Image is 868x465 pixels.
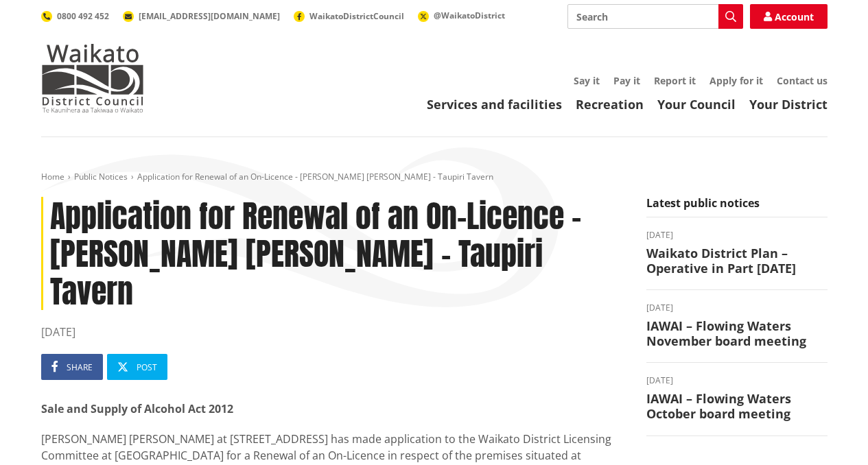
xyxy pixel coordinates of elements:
a: Your District [749,96,828,112]
span: Post [137,361,157,373]
nav: breadcrumb [41,171,828,183]
h3: IAWAI – Flowing Waters October board meeting [646,392,828,421]
span: WaikatoDistrictCouncil [309,10,404,22]
a: [DATE] IAWAI – Flowing Waters November board meeting [646,304,828,348]
a: Apply for it [709,74,763,87]
h1: Application for Renewal of an On-Licence - [PERSON_NAME] [PERSON_NAME] - Taupiri Tavern [41,197,626,311]
a: Your Council [657,96,736,112]
a: [DATE] Waikato District Plan – Operative in Part [DATE] [646,231,828,276]
a: Share [41,354,103,380]
a: @WaikatoDistrict [418,10,505,21]
span: Application for Renewal of an On-Licence - [PERSON_NAME] [PERSON_NAME] - Taupiri Tavern [137,171,493,182]
img: Waikato District Council - Te Kaunihera aa Takiwaa o Waikato [41,44,144,112]
a: [EMAIL_ADDRESS][DOMAIN_NAME] [123,10,280,22]
a: 0800 492 452 [41,10,109,22]
a: Services and facilities [427,96,562,112]
a: Contact us [777,74,828,87]
span: 0800 492 452 [57,10,109,22]
span: Share [67,361,93,373]
a: Say it [574,74,600,87]
time: [DATE] [41,324,626,340]
a: Post [107,354,167,380]
h3: Waikato District Plan – Operative in Part [DATE] [646,246,828,276]
a: WaikatoDistrictCouncil [294,10,404,22]
a: Report it [654,74,696,87]
time: [DATE] [646,377,828,385]
span: [EMAIL_ADDRESS][DOMAIN_NAME] [139,10,280,22]
a: Home [41,171,64,182]
a: Pay it [613,74,640,87]
h5: Latest public notices [646,197,828,217]
a: [DATE] IAWAI – Flowing Waters October board meeting [646,377,828,421]
h3: IAWAI – Flowing Waters November board meeting [646,319,828,348]
input: Search input [567,4,743,29]
span: @WaikatoDistrict [434,10,505,21]
strong: Sale and Supply of Alcohol Act 2012 [41,401,233,416]
a: Recreation [576,96,644,112]
a: Public Notices [74,171,128,182]
a: Account [750,4,828,29]
time: [DATE] [646,304,828,312]
time: [DATE] [646,231,828,239]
